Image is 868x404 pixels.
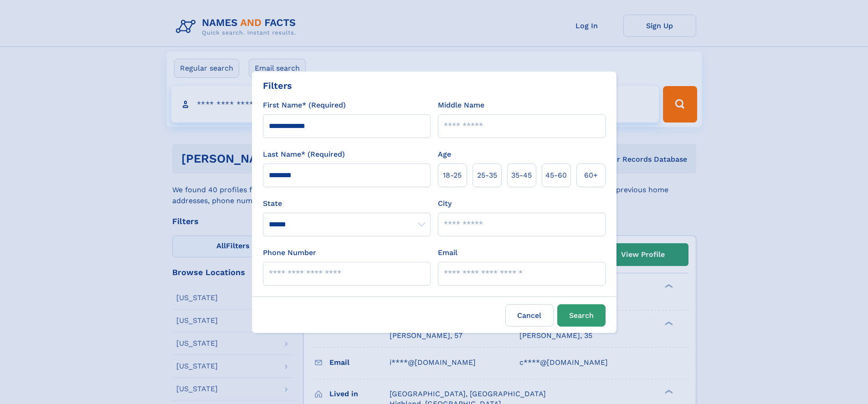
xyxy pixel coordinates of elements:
[263,79,292,92] div: Filters
[438,149,451,160] label: Age
[438,198,452,209] label: City
[263,247,316,258] label: Phone Number
[477,170,497,181] span: 25‑35
[443,170,462,181] span: 18‑25
[584,170,598,181] span: 60+
[263,100,346,111] label: First Name* (Required)
[557,304,606,327] button: Search
[263,149,345,160] label: Last Name* (Required)
[263,198,431,209] label: State
[505,304,554,327] label: Cancel
[438,100,484,111] label: Middle Name
[545,170,567,181] span: 45‑60
[511,170,532,181] span: 35‑45
[438,247,457,258] label: Email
